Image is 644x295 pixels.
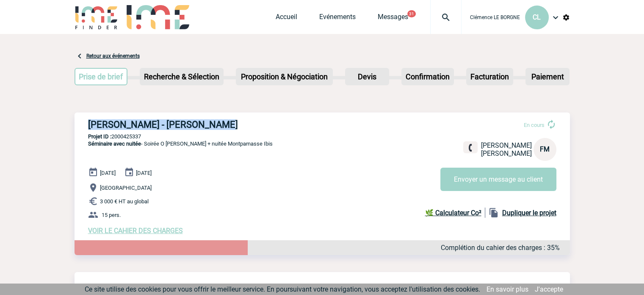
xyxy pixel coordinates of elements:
a: J'accepte [535,285,563,293]
a: Evénements [319,13,356,25]
p: Facturation [467,69,512,84]
span: [PERSON_NAME] [481,149,532,157]
span: Clémence LE BORGNE [470,14,520,20]
span: [GEOGRAPHIC_DATA] [100,185,152,191]
a: Accueil [276,13,297,25]
a: 🌿 Calculateur Co² [425,208,485,218]
span: [DATE] [136,170,152,176]
span: Séminaire avec nuitée [88,140,141,147]
span: En cours [524,122,544,128]
b: Dupliquer le projet [502,209,556,217]
p: Prise de brief [75,69,127,84]
b: Projet ID : [88,133,111,140]
a: VOIR LE CAHIER DES CHARGES [88,227,183,235]
p: Confirmation [402,69,453,84]
img: IME-Finder [75,5,119,29]
img: file_copy-black-24dp.png [489,208,499,218]
p: Devis [346,69,388,84]
p: Proposition & Négociation [237,69,332,84]
span: - Soirée O [PERSON_NAME] + nuitée Montparnasse Ibis [88,140,273,147]
span: CL [533,13,541,21]
a: Messages [378,13,408,25]
h3: [PERSON_NAME] - [PERSON_NAME] [88,119,342,130]
button: Envoyer un message au client [440,168,556,191]
button: 31 [407,10,416,17]
span: [DATE] [100,170,116,176]
a: Retour aux événements [86,53,140,59]
img: fixe.png [467,144,474,152]
span: 3 000 € HT au global [100,198,149,205]
a: En savoir plus [486,285,528,293]
span: FM [540,145,550,153]
p: Paiement [526,69,569,84]
span: 15 pers. [102,212,121,218]
p: Recherche & Sélection [141,69,223,84]
p: 2000425337 [75,133,570,140]
span: Ce site utilise des cookies pour vous offrir le meilleur service. En poursuivant votre navigation... [85,285,480,293]
b: 🌿 Calculateur Co² [425,209,481,217]
span: [PERSON_NAME] [481,141,532,149]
